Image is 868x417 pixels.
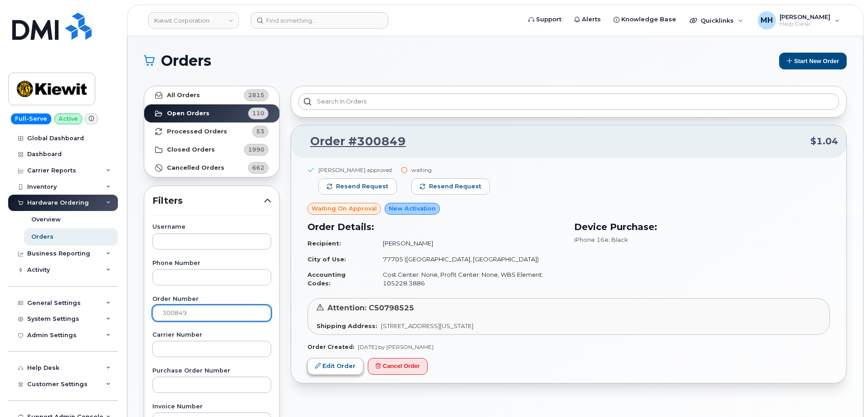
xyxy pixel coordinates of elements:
[167,110,210,117] strong: Open Orders
[574,220,830,234] h3: Device Purchase:
[252,163,264,172] span: 662
[144,159,279,177] a: Cancelled Orders662
[358,343,434,350] span: [DATE] by [PERSON_NAME]
[307,271,346,287] strong: Accounting Codes:
[152,224,271,230] label: Username
[829,378,861,410] iframe: Messenger Launcher
[152,260,271,266] label: Phone Number
[609,236,628,243] span: , Black
[144,123,279,141] a: Processed Orders53
[144,141,279,159] a: Closed Orders1990
[298,93,839,110] input: Search in orders
[307,358,363,375] a: Edit Order
[307,220,563,234] h3: Order Details:
[318,178,397,195] button: Resend request
[152,332,271,338] label: Carrier Number
[368,358,428,375] button: Cancel Order
[327,304,414,312] span: Attention: CS0798525
[411,166,490,174] div: waiting
[167,164,224,172] strong: Cancelled Orders
[336,182,388,191] span: Resend request
[429,182,481,191] span: Resend request
[167,128,227,135] strong: Processed Orders
[167,92,200,99] strong: All Orders
[810,135,838,148] span: $1.04
[317,322,377,329] strong: Shipping Address:
[144,86,279,104] a: All Orders2815
[167,146,215,153] strong: Closed Orders
[152,194,264,207] span: Filters
[574,236,609,243] span: iPhone 16e
[248,145,264,154] span: 1990
[252,109,264,118] span: 110
[381,322,473,329] span: [STREET_ADDRESS][US_STATE]
[307,240,341,247] strong: Recipient:
[161,54,211,68] span: Orders
[779,53,847,69] button: Start New Order
[307,343,354,350] strong: Order Created:
[299,133,406,150] a: Order #300849
[312,204,377,213] span: Waiting On Approval
[152,404,271,410] label: Invoice Number
[375,235,563,251] td: [PERSON_NAME]
[152,368,271,374] label: Purchase Order Number
[411,178,490,195] button: Resend request
[256,127,264,136] span: 53
[375,251,563,267] td: 77705 ([GEOGRAPHIC_DATA], [GEOGRAPHIC_DATA])
[152,296,271,302] label: Order Number
[389,204,436,213] span: New Activation
[375,267,563,291] td: Cost Center: None, Profit Center: None, WBS Element: 105228.3886
[248,91,264,99] span: 2815
[144,104,279,123] a: Open Orders110
[318,166,397,174] div: [PERSON_NAME] approved
[307,255,346,263] strong: City of Use:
